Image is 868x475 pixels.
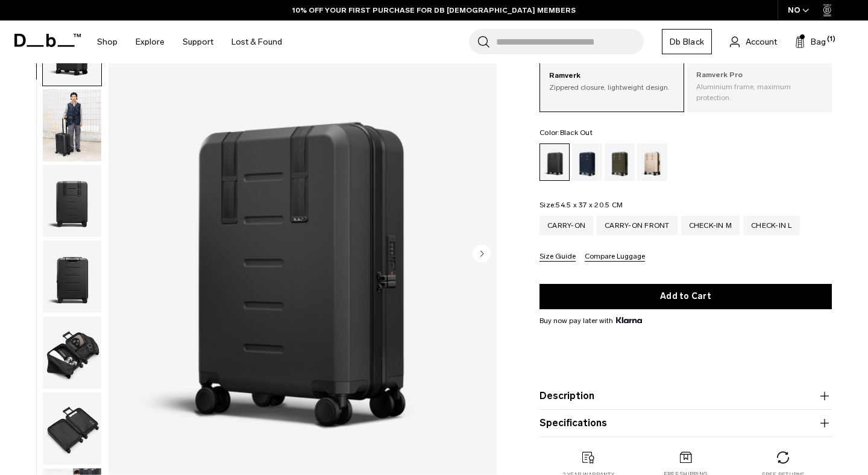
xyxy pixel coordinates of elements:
[43,165,101,237] img: Ramverk Carry-on Black Out
[743,216,800,235] a: Check-in L
[539,416,832,430] button: Specifications
[746,36,777,48] span: Account
[42,240,102,313] button: Ramverk Carry-on Black Out
[597,216,678,235] a: Carry-on Front
[539,216,593,235] a: Carry-on
[43,392,101,465] img: Ramverk Carry-on Black Out
[43,89,101,161] img: Ramverk Carry-on Black Out
[539,389,832,403] button: Description
[42,392,102,465] button: Ramverk Carry-on Black Out
[43,316,101,389] img: Ramverk Carry-on Black Out
[88,20,291,63] nav: Main Navigation
[605,143,635,181] a: Forest Green
[183,20,213,63] a: Support
[730,34,777,49] a: Account
[42,88,102,162] button: Ramverk Carry-on Black Out
[539,315,642,326] span: Buy now pay later with
[539,129,593,136] legend: Color:
[637,143,667,181] a: Fogbow Beige
[231,20,282,63] a: Lost & Found
[556,201,623,209] span: 54.5 x 37 x 20.5 CM
[696,81,823,103] p: Aluminium frame, maximum protection.
[43,241,101,313] img: Ramverk Carry-on Black Out
[681,216,740,235] a: Check-in M
[97,20,118,63] a: Shop
[795,34,826,49] button: Bag (1)
[687,60,832,112] a: Ramverk Pro Aluminium frame, maximum protection.
[696,69,823,81] p: Ramverk Pro
[539,201,623,209] legend: Size:
[560,128,593,137] span: Black Out
[539,253,576,262] button: Size Guide
[539,143,570,181] a: Black Out
[292,5,576,16] a: 10% OFF YOUR FIRST PURCHASE FOR DB [DEMOGRAPHIC_DATA] MEMBERS
[616,317,642,323] img: {"height" => 20, "alt" => "Klarna"}
[136,20,165,63] a: Explore
[539,284,832,309] button: Add to Cart
[549,82,675,93] p: Zippered closure, lightweight design.
[549,70,675,82] p: Ramverk
[585,253,645,262] button: Compare Luggage
[42,316,102,389] button: Ramverk Carry-on Black Out
[662,29,712,54] a: Db Black
[811,36,826,48] span: Bag
[827,34,835,45] span: (1)
[473,244,491,265] button: Next slide
[42,164,102,237] button: Ramverk Carry-on Black Out
[572,143,602,181] a: Blue Hour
